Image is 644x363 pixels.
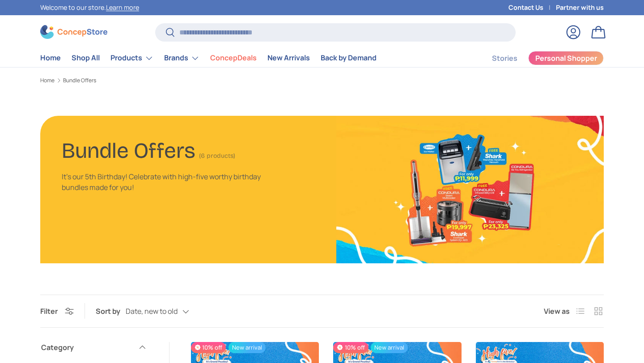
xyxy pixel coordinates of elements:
span: Category [41,342,132,353]
a: ConcepDeals [210,49,257,67]
span: New arrival [371,342,408,353]
span: (6 products) [199,152,235,160]
a: New Arrivals [267,49,310,67]
button: Filter [40,306,74,316]
span: Date, new to old [126,307,178,316]
a: Home [40,49,61,67]
span: Personal Shopper [535,55,597,62]
span: 10% off [333,342,368,353]
p: Welcome to our store. [40,3,139,13]
nav: Secondary [470,49,604,67]
nav: Primary [40,49,377,67]
img: Bundle Offers [336,116,604,263]
summary: Brands [159,49,205,67]
p: It's our 5th Birthday! Celebrate with high-five worthy birthday bundles made for you! [62,171,286,193]
a: Brands [164,49,199,67]
a: Personal Shopper [528,51,604,65]
span: Filter [40,306,58,316]
a: Back by Demand [321,49,377,67]
summary: Products [105,49,159,67]
img: ConcepStore [40,25,107,39]
button: Date, new to old [126,304,207,319]
label: Sort by [96,306,126,317]
a: Products [110,49,153,67]
a: Stories [492,50,517,67]
span: View as [544,306,570,317]
a: Contact Us [508,3,556,13]
a: Home [40,78,55,83]
h1: Bundle Offers [62,134,195,164]
a: Shop All [72,49,100,67]
a: Learn more [106,3,139,12]
span: 10% off [191,342,226,353]
a: Bundle Offers [63,78,96,83]
span: New arrival [229,342,266,353]
a: Partner with us [556,3,604,13]
nav: Breadcrumbs [40,76,604,84]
